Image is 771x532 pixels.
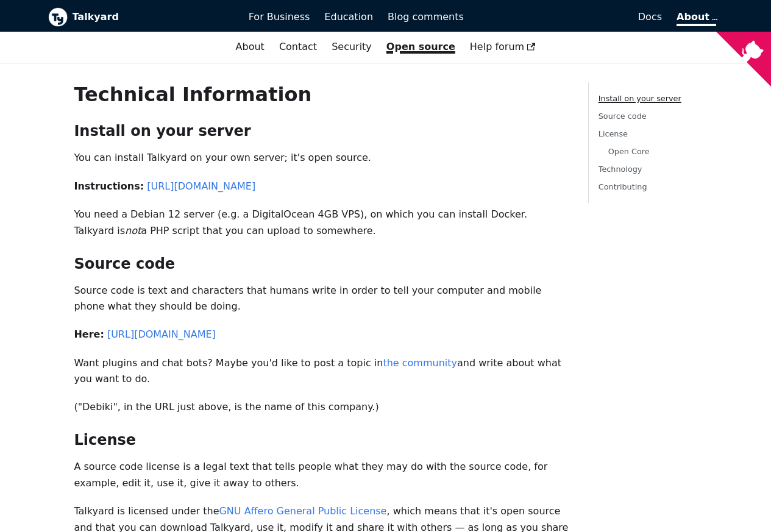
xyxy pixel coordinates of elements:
[383,357,457,369] a: the community
[74,180,144,192] strong: Instructions:
[272,37,324,57] a: Contact
[74,328,104,340] strong: Here:
[379,37,463,57] a: Open source
[147,180,255,192] a: [URL][DOMAIN_NAME]
[317,7,380,27] a: Education
[74,399,568,415] p: ("Debiki", in the URL just above, is the name of this company.)
[219,505,386,517] a: GNU Affero General Public License
[74,431,568,449] h2: License
[48,7,232,27] a: Talkyard logoTalkyard
[48,7,68,27] img: Talkyard logo
[74,255,568,273] h2: Source code
[608,147,650,156] a: Open Core
[74,459,568,491] p: A source code license is a legal text that tells people what they may do with the source code, fo...
[599,165,642,174] a: Technology
[74,355,568,388] p: Want plugins and chat bots? Maybe you'd like to post a topic in and write about what you want to do.
[107,328,216,340] a: [URL][DOMAIN_NAME]
[599,112,647,121] a: Source code
[638,11,662,23] span: Docs
[599,129,628,138] a: License
[599,182,647,191] a: Contributing
[463,37,543,57] a: Help forum
[380,7,471,27] a: Blog comments
[241,7,318,27] a: For Business
[388,11,464,23] span: Blog comments
[324,37,379,57] a: Security
[471,7,669,27] a: Docs
[324,11,373,23] span: Education
[74,207,568,239] p: You need a Debian 12 server (e.g. a DigitalOcean 4GB VPS), on which you can install Docker. Talky...
[229,37,272,57] a: About
[74,82,568,107] h1: Technical Information
[73,9,232,25] b: Talkyard
[125,225,141,236] em: not
[74,150,568,166] p: You can install Talkyard on your own server; it's open source.
[599,94,681,103] a: Install on your server
[74,283,568,315] p: Source code is text and characters that humans write in order to tell your computer and mobile ph...
[249,11,310,23] span: For Business
[470,41,536,52] span: Help forum
[677,11,716,26] a: About
[74,122,568,140] h2: Install on your server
